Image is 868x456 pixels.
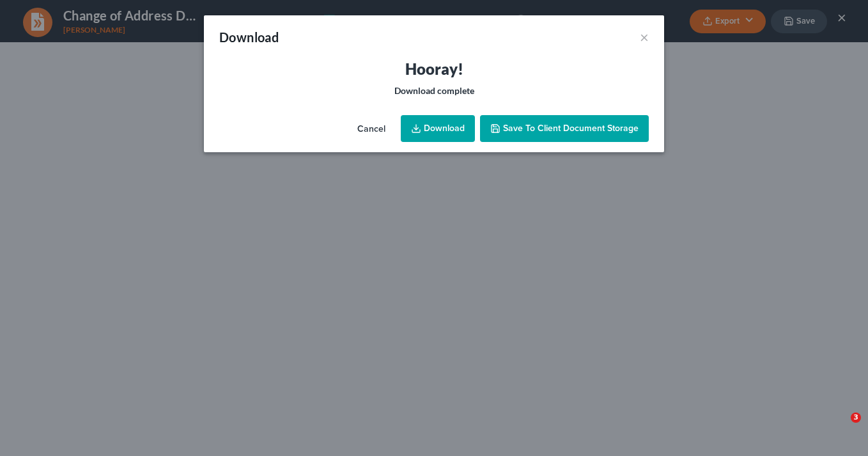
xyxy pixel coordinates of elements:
button: Save to Client Document Storage [480,115,649,142]
strong: Download complete [394,85,474,96]
div: Download [219,28,279,46]
span: 3 [851,413,861,423]
a: Download [401,115,475,142]
iframe: Intercom live chat [825,413,855,443]
button: Cancel [347,116,396,142]
span: Save to Client Document Storage [503,123,639,134]
h3: Hooray! [219,59,649,79]
button: × [640,29,649,45]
